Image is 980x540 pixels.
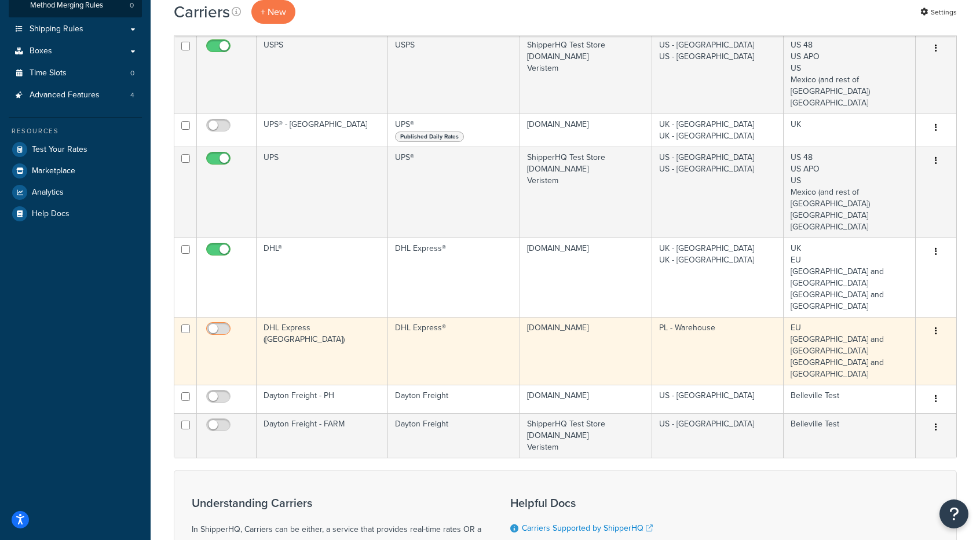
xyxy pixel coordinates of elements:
[388,238,520,317] td: DHL Express®
[520,34,652,114] td: ShipperHQ Test Store [DOMAIN_NAME] Veristem
[30,46,52,56] span: Boxes
[520,147,652,238] td: ShipperHQ Test Store [DOMAIN_NAME] Veristem
[130,1,134,10] span: 0
[30,68,67,78] span: Time Slots
[784,147,916,238] td: US 48 US APO US Mexico (and rest of [GEOGRAPHIC_DATA]) [GEOGRAPHIC_DATA] [GEOGRAPHIC_DATA]
[9,85,142,106] a: Advanced Features 4
[784,114,916,147] td: UK
[9,63,142,84] li: Time Slots
[520,114,652,147] td: [DOMAIN_NAME]
[9,126,142,136] div: Resources
[652,114,784,147] td: UK - [GEOGRAPHIC_DATA] UK - [GEOGRAPHIC_DATA]
[9,85,142,106] li: Advanced Features
[174,1,230,23] h1: Carriers
[652,147,784,238] td: US - [GEOGRAPHIC_DATA] US - [GEOGRAPHIC_DATA]
[9,63,142,84] a: Time Slots 0
[32,145,87,155] span: Test Your Rates
[388,413,520,458] td: Dayton Freight
[9,139,142,160] a: Test Your Rates
[652,317,784,385] td: PL - Warehouse
[784,317,916,385] td: EU [GEOGRAPHIC_DATA] and [GEOGRAPHIC_DATA] [GEOGRAPHIC_DATA] and [GEOGRAPHIC_DATA]
[784,238,916,317] td: UK EU [GEOGRAPHIC_DATA] and [GEOGRAPHIC_DATA] [GEOGRAPHIC_DATA] and [GEOGRAPHIC_DATA]
[520,317,652,385] td: [DOMAIN_NAME]
[652,238,784,317] td: UK - [GEOGRAPHIC_DATA] UK - [GEOGRAPHIC_DATA]
[522,522,653,534] a: Carriers Supported by ShipperHQ
[257,238,388,317] td: DHL®
[9,203,142,224] a: Help Docs
[32,188,64,198] span: Analytics
[32,209,70,219] span: Help Docs
[920,4,957,20] a: Settings
[9,41,142,62] a: Boxes
[388,385,520,413] td: Dayton Freight
[520,413,652,458] td: ShipperHQ Test Store [DOMAIN_NAME] Veristem
[257,385,388,413] td: Dayton Freight - PH
[510,497,661,509] h3: Helpful Docs
[388,114,520,147] td: UPS®
[9,160,142,181] a: Marketplace
[130,68,134,78] span: 0
[388,34,520,114] td: USPS
[30,24,83,34] span: Shipping Rules
[9,182,142,203] a: Analytics
[130,90,134,100] span: 4
[388,147,520,238] td: UPS®
[257,147,388,238] td: UPS
[784,34,916,114] td: US 48 US APO US Mexico (and rest of [GEOGRAPHIC_DATA]) [GEOGRAPHIC_DATA]
[652,34,784,114] td: US - [GEOGRAPHIC_DATA] US - [GEOGRAPHIC_DATA]
[520,385,652,413] td: [DOMAIN_NAME]
[652,385,784,413] td: US - [GEOGRAPHIC_DATA]
[192,497,481,509] h3: Understanding Carriers
[9,19,142,40] a: Shipping Rules
[30,1,103,10] span: Method Merging Rules
[30,90,100,100] span: Advanced Features
[395,132,464,142] span: Published Daily Rates
[520,238,652,317] td: [DOMAIN_NAME]
[32,166,75,176] span: Marketplace
[257,114,388,147] td: UPS® - [GEOGRAPHIC_DATA]
[257,413,388,458] td: Dayton Freight - FARM
[388,317,520,385] td: DHL Express®
[784,385,916,413] td: Belleville Test
[257,34,388,114] td: USPS
[257,317,388,385] td: DHL Express ([GEOGRAPHIC_DATA])
[652,413,784,458] td: US - [GEOGRAPHIC_DATA]
[784,413,916,458] td: Belleville Test
[939,499,968,528] button: Open Resource Center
